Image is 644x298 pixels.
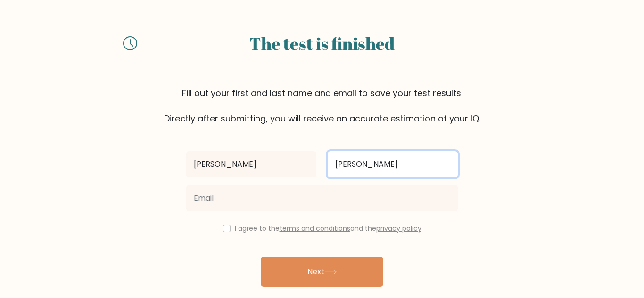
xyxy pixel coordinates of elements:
[149,31,495,56] div: The test is finished
[235,224,421,233] label: I agree to the and the
[53,87,591,125] div: Fill out your first and last name and email to save your test results. Directly after submitting,...
[328,151,458,177] input: Last name
[280,224,350,233] a: terms and conditions
[261,257,383,287] button: Next
[376,224,421,233] a: privacy policy
[186,185,458,211] input: Email
[186,151,316,177] input: First name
